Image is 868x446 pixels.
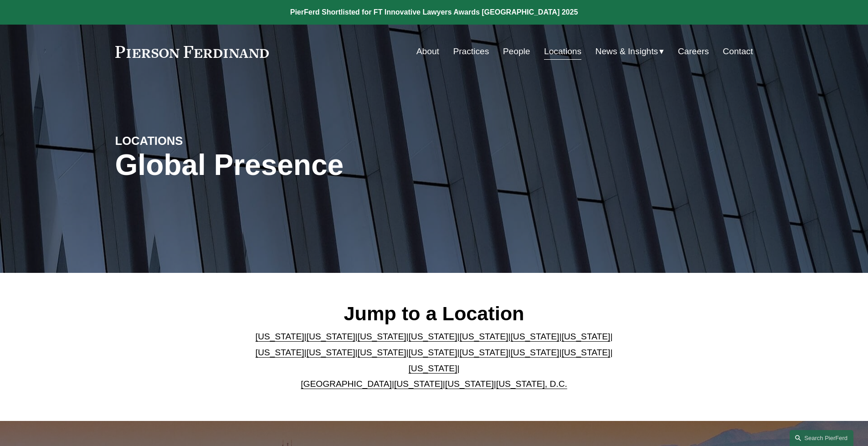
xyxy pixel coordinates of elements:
a: [US_STATE] [394,379,443,389]
a: About [416,43,439,60]
a: [US_STATE] [307,332,355,341]
a: [US_STATE] [510,348,559,357]
a: [US_STATE] [459,332,508,341]
a: [US_STATE] [561,332,610,341]
span: News & Insights [596,44,658,60]
a: folder dropdown [596,43,664,60]
a: Careers [678,43,709,60]
a: [US_STATE] [409,332,457,341]
a: [US_STATE] [409,348,457,357]
a: [US_STATE] [256,348,304,357]
a: [US_STATE] [445,379,494,389]
a: [US_STATE] [307,348,355,357]
h2: Jump to a Location [248,302,620,325]
a: People [503,43,530,60]
a: Search this site [790,430,853,446]
a: [US_STATE] [358,332,406,341]
a: [US_STATE], D.C. [496,379,567,389]
a: Locations [544,43,581,60]
a: [US_STATE] [256,332,304,341]
h4: LOCATIONS [115,133,275,148]
a: [US_STATE] [510,332,559,341]
a: [US_STATE] [409,364,457,373]
h1: Global Presence [115,149,540,182]
a: Practices [453,43,489,60]
a: [GEOGRAPHIC_DATA] [301,379,392,389]
a: [US_STATE] [561,348,610,357]
a: Contact [723,43,753,60]
a: [US_STATE] [358,348,406,357]
p: | | | | | | | | | | | | | | | | | | [248,329,620,392]
a: [US_STATE] [459,348,508,357]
